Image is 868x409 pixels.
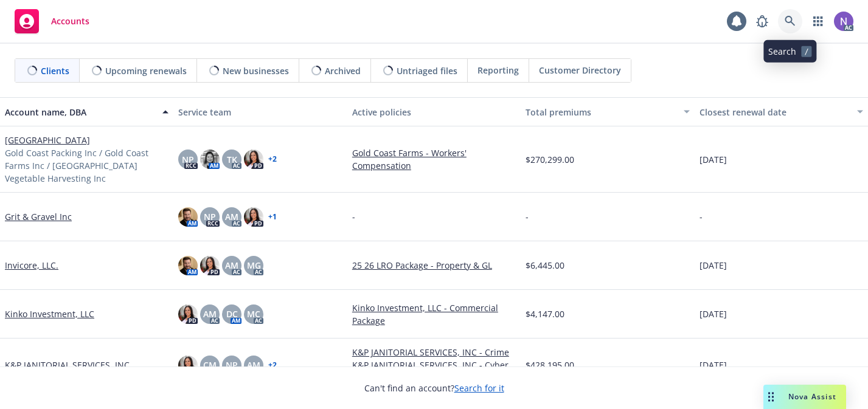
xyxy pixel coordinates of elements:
[526,153,574,166] span: $270,299.00
[352,106,516,119] div: Active policies
[763,385,846,409] button: Nova Assist
[778,9,802,33] a: Search
[763,385,779,409] div: Drag to move
[5,359,130,371] a: K&P JANITORIAL SERVICES, INC
[700,259,727,272] span: [DATE]
[454,382,504,394] a: Search for it
[477,64,519,77] span: Reporting
[5,106,155,119] div: Account name, DBA
[700,308,727,320] span: [DATE]
[325,64,361,77] span: Archived
[203,308,217,320] span: AM
[347,97,521,126] button: Active policies
[352,146,516,172] a: Gold Coast Farms - Workers' Compensation
[223,64,289,77] span: New businesses
[834,12,853,31] img: photo
[178,304,198,324] img: photo
[5,210,72,223] a: Grit & Gravel Inc
[227,153,237,166] span: TK
[247,259,261,272] span: MG
[173,97,347,126] button: Service team
[178,207,198,227] img: photo
[788,391,836,402] span: Nova Assist
[695,97,868,126] button: Closest renewal date
[700,210,703,223] span: -
[5,308,94,320] a: Kinko Investment, LLC
[397,64,457,77] span: Untriaged files
[200,150,220,169] img: photo
[203,359,217,371] span: CM
[526,359,574,371] span: $428,195.00
[526,106,676,119] div: Total premiums
[204,210,216,223] span: NP
[5,134,90,146] a: [GEOGRAPHIC_DATA]
[268,362,277,369] a: + 2
[200,256,220,275] img: photo
[226,359,238,371] span: NP
[10,4,94,38] a: Accounts
[226,308,238,320] span: DC
[364,382,504,394] span: Can't find an account?
[700,359,727,371] span: [DATE]
[178,356,198,375] img: photo
[352,301,516,327] a: Kinko Investment, LLC - Commercial Package
[105,64,187,77] span: Upcoming renewals
[352,346,516,359] a: K&P JANITORIAL SERVICES, INC - Crime
[700,153,727,166] span: [DATE]
[352,259,516,272] a: 25 26 LRO Package - Property & GL
[526,210,529,223] span: -
[51,16,89,26] span: Accounts
[521,97,694,126] button: Total premiums
[247,359,260,371] span: AM
[247,308,260,320] span: MC
[182,153,194,166] span: NP
[352,359,516,371] a: K&P JANITORIAL SERVICES, INC - Cyber
[178,106,342,119] div: Service team
[806,9,830,33] a: Switch app
[225,259,238,272] span: AM
[750,9,774,33] a: Report a Bug
[5,146,168,185] span: Gold Coast Packing Inc / Gold Coast Farms Inc / [GEOGRAPHIC_DATA] Vegetable Harvesting Inc
[268,213,277,221] a: + 1
[539,64,621,77] span: Customer Directory
[526,259,564,272] span: $6,445.00
[244,150,263,169] img: photo
[244,207,263,227] img: photo
[700,106,850,119] div: Closest renewal date
[526,308,564,320] span: $4,147.00
[225,210,238,223] span: AM
[41,64,69,77] span: Clients
[352,210,355,223] span: -
[5,259,58,272] a: Invicore, LLC.
[268,156,277,163] a: + 2
[178,256,198,275] img: photo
